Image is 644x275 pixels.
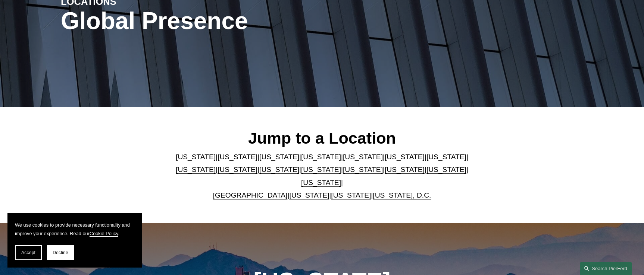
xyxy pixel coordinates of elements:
a: [US_STATE] [385,166,425,173]
span: Accept [21,250,35,255]
a: [US_STATE] [218,166,257,173]
button: Decline [47,245,74,260]
a: [GEOGRAPHIC_DATA] [213,191,288,199]
a: [US_STATE] [426,153,466,161]
a: [US_STATE] [343,153,383,161]
a: [US_STATE] [289,191,329,199]
a: Cookie Policy [90,231,118,236]
h2: Jump to a Location [170,128,475,148]
span: Decline [53,250,68,255]
h1: Global Presence [61,7,409,35]
a: [US_STATE] [331,191,371,199]
button: Accept [15,245,42,260]
a: [US_STATE] [176,153,216,161]
a: [US_STATE] [301,179,341,186]
p: We use cookies to provide necessary functionality and improve your experience. Read our . [15,221,134,238]
a: [US_STATE] [176,166,216,173]
a: [US_STATE] [385,153,425,161]
a: [US_STATE] [259,153,299,161]
a: [US_STATE] [218,153,257,161]
a: [US_STATE] [301,166,341,173]
a: [US_STATE] [343,166,383,173]
a: [US_STATE], D.C. [373,191,431,199]
section: Cookie banner [7,213,142,268]
a: Search this site [580,262,632,275]
a: [US_STATE] [301,153,341,161]
a: [US_STATE] [259,166,299,173]
p: | | | | | | | | | | | | | | | | | | [170,151,475,202]
a: [US_STATE] [426,166,466,173]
